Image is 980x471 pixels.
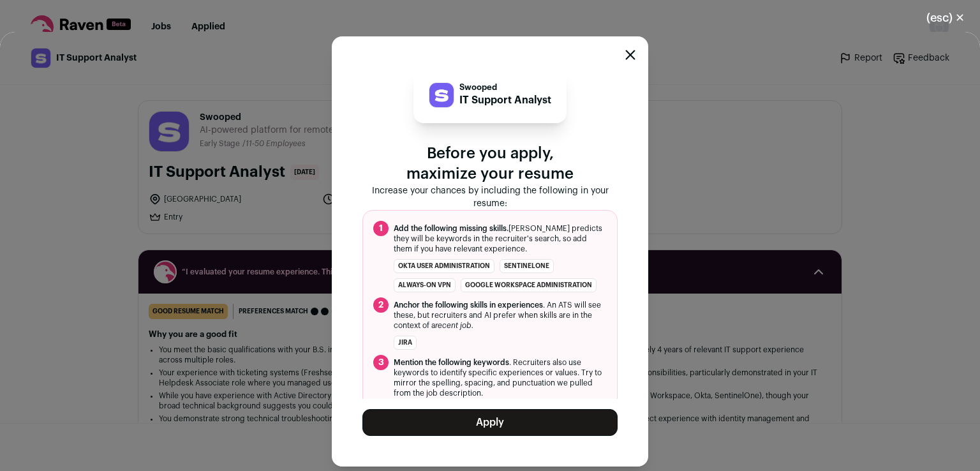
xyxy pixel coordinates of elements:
[394,357,607,398] span: . Recruiters also use keywords to identify specific experiences or values. Try to mirror the spel...
[394,259,494,273] li: Okta user administration
[911,4,980,32] button: Close modal
[394,278,456,292] li: Always-On VPN
[394,225,509,232] span: Add the following missing skills.
[373,355,389,370] span: 3
[362,184,618,210] p: Increase your chances by including the following in your resume:
[625,50,635,60] button: Close modal
[362,144,618,184] p: Before you apply, maximize your resume
[373,297,389,313] span: 2
[394,359,509,366] span: Mention the following keywords
[435,322,473,329] i: recent job.
[394,300,607,331] span: . An ATS will see these, but recruiters and AI prefer when skills are in the context of a
[394,336,417,350] li: Jira
[394,223,607,254] span: [PERSON_NAME] predicts they will be keywords in the recruiter's search, so add them if you have r...
[373,221,389,236] span: 1
[459,93,551,108] p: IT Support Analyst
[461,278,597,292] li: Google Workspace administration
[394,301,543,309] span: Anchor the following skills in experiences
[500,259,554,273] li: SentinelOne
[429,83,454,107] img: 30240473f3c23b020444354838c4c184dba8df0c7c09d3e3c7b5698c5f01c043.jpg
[362,409,618,436] button: Apply
[459,82,551,93] p: Swooped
